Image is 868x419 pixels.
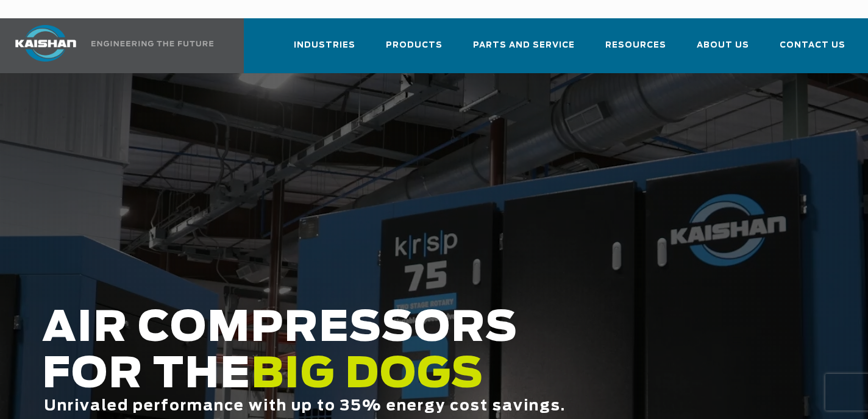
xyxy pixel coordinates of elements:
a: Resources [605,29,666,71]
span: Products [386,38,443,52]
a: Products [386,29,443,71]
a: Parts and Service [473,29,575,71]
span: Contact Us [780,38,845,52]
span: Parts and Service [473,38,575,52]
span: BIG DOGS [251,354,484,396]
span: Resources [605,38,666,52]
span: Industries [294,38,355,52]
a: Industries [294,29,355,71]
span: Unrivaled performance with up to 35% energy cost savings. [44,399,566,414]
a: About Us [697,29,749,71]
img: Engineering the future [91,41,213,46]
a: Contact Us [780,29,845,71]
span: About Us [697,38,749,52]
